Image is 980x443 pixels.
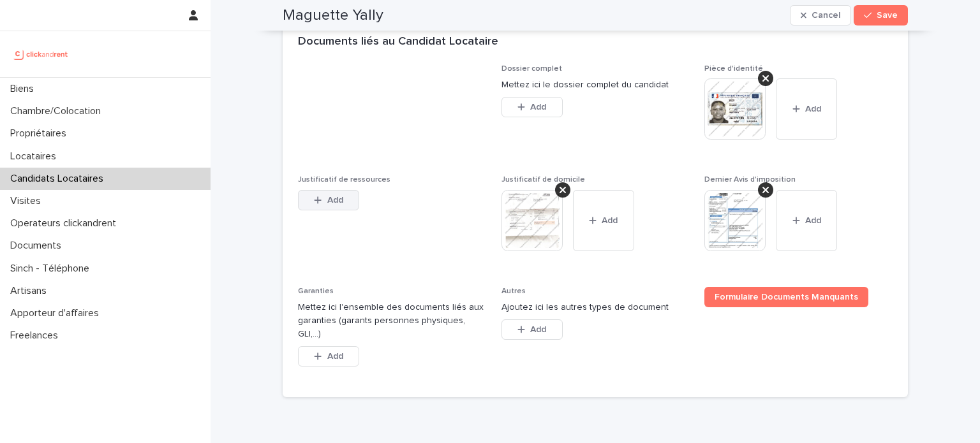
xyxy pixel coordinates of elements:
p: Mettez ici l'ensemble des documents liés aux garanties (garants personnes physiques, GLI,...) [298,301,486,340]
span: Add [805,105,821,113]
span: Add [327,352,343,361]
span: Autres [501,287,526,295]
p: Operateurs clickandrent [5,217,126,229]
p: Propriétaires [5,127,77,140]
button: Cancel [790,5,851,25]
button: Add [573,190,634,251]
span: Dossier complet [501,65,562,73]
span: Justificatif de ressources [298,176,390,184]
span: Justificatif de domicile [501,176,585,184]
p: Visites [5,195,51,207]
span: Add [530,103,546,112]
p: Apporteur d'affaires [5,307,109,319]
span: Pièce d'identité [704,65,763,73]
p: Sinch - Téléphone [5,263,100,275]
span: Add [327,196,343,205]
button: Add [776,190,837,251]
button: Save [854,5,908,25]
h2: Documents liés au Candidat Locataire [298,35,498,49]
p: Ajoutez ici les autres types de document [501,301,690,314]
button: Add [298,346,359,367]
span: Formulaire Documents Manquants [715,293,858,301]
p: Biens [5,83,44,95]
a: Formulaire Documents Manquants [704,287,868,307]
span: Garanties [298,287,334,295]
p: Artisans [5,285,57,297]
button: Add [501,319,563,340]
span: Add [602,216,618,225]
p: Documents [5,240,71,252]
button: Add [298,190,359,210]
span: Add [805,216,821,225]
p: Locataires [5,150,66,163]
p: Freelances [5,330,68,342]
button: Add [776,78,837,140]
p: Candidats Locataires [5,173,114,185]
p: Mettez ici le dossier complet du candidat [501,78,690,92]
span: Add [530,325,546,334]
button: Add [501,97,563,117]
span: Save [877,11,898,20]
span: Dernier Avis d'imposition [704,176,796,184]
h2: Maguette Yally [283,6,383,25]
p: Chambre/Colocation [5,105,111,117]
img: UCB0brd3T0yccxBKYDjQ [10,41,72,67]
span: Cancel [812,11,840,20]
